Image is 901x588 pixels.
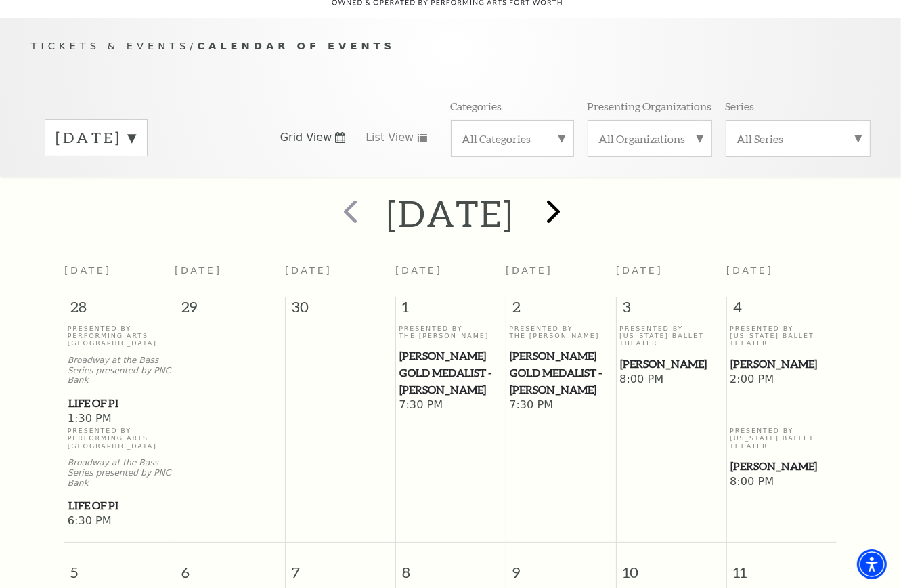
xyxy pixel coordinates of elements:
[588,99,712,113] p: Presenting Organizations
[399,398,502,413] span: 7:30 PM
[64,265,112,276] span: [DATE]
[730,324,833,348] p: Presented By [US_STATE] Ballet Theater
[175,265,222,276] span: [DATE]
[527,190,577,238] button: next
[727,297,837,324] span: 4
[730,458,833,475] span: [PERSON_NAME]
[730,356,833,373] a: Peter Pan
[617,297,726,324] span: 3
[56,127,136,148] label: [DATE]
[395,265,443,276] span: [DATE]
[730,356,833,373] span: [PERSON_NAME]
[857,549,887,579] div: Accessibility Menu
[399,348,502,398] span: [PERSON_NAME] Gold Medalist - [PERSON_NAME]
[451,99,502,113] p: Categories
[726,99,755,113] p: Series
[68,458,171,488] p: Broadway at the Bass Series presented by PNC Bank
[616,265,663,276] span: [DATE]
[619,324,723,348] p: Presented By [US_STATE] Ballet Theater
[730,458,833,475] a: Peter Pan
[396,297,506,324] span: 1
[737,131,859,146] label: All Series
[285,265,332,276] span: [DATE]
[68,356,171,385] p: Broadway at the Bass Series presented by PNC Bank
[366,130,414,145] span: List View
[280,130,332,145] span: Grid View
[599,131,701,146] label: All Organizations
[506,297,616,324] span: 2
[462,131,563,146] label: All Categories
[509,324,613,340] p: Presented By The [PERSON_NAME]
[726,265,774,276] span: [DATE]
[68,497,171,514] span: Life of Pi
[286,297,395,324] span: 30
[324,190,374,238] button: prev
[730,427,833,450] p: Presented By [US_STATE] Ballet Theater
[619,373,723,387] span: 8:00 PM
[68,497,171,514] a: Life of Pi
[31,40,190,51] span: Tickets & Events
[68,324,171,348] p: Presented By Performing Arts [GEOGRAPHIC_DATA]
[509,348,613,398] a: Cliburn Gold Medalist - Aristo Sham
[399,348,502,398] a: Cliburn Gold Medalist - Aristo Sham
[730,475,833,490] span: 8:00 PM
[399,324,502,340] p: Presented By The [PERSON_NAME]
[510,348,612,398] span: [PERSON_NAME] Gold Medalist - [PERSON_NAME]
[175,297,285,324] span: 29
[68,395,171,412] span: Life of Pi
[68,427,171,450] p: Presented By Performing Arts [GEOGRAPHIC_DATA]
[620,356,722,373] span: [PERSON_NAME]
[387,192,514,235] h2: [DATE]
[64,297,175,324] span: 28
[730,373,833,387] span: 2:00 PM
[509,398,613,413] span: 7:30 PM
[68,395,171,412] a: Life of Pi
[197,40,395,51] span: Calendar of Events
[506,265,553,276] span: [DATE]
[68,514,171,529] span: 6:30 PM
[619,356,723,373] a: Peter Pan
[68,412,171,427] span: 1:30 PM
[31,38,871,55] p: /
